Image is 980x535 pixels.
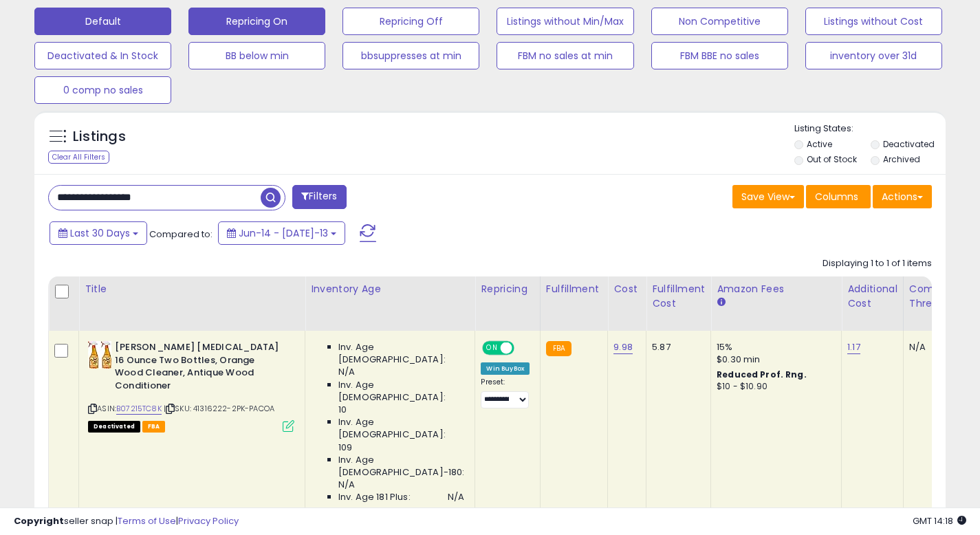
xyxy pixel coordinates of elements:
div: Title [85,282,299,296]
button: Default [34,8,171,35]
div: Cost [613,282,640,296]
button: inventory over 31d [805,42,942,69]
a: 1.17 [847,340,860,354]
button: bbsuppresses at min [342,42,479,69]
button: Repricing Off [342,8,479,35]
img: 41jVf1IZbuL._SL40_.jpg [88,341,111,369]
span: ON [484,342,501,354]
button: Repricing On [188,8,325,35]
span: N/A [338,479,355,491]
div: 15% [717,341,831,353]
a: 9.98 [613,340,633,354]
span: 10 [338,404,347,416]
div: Displaying 1 to 1 of 1 items [823,257,932,270]
button: FBM no sales at min [497,42,633,69]
div: Preset: [481,378,530,408]
div: Fulfillment [546,282,602,296]
span: N/A [448,491,464,503]
label: Active [807,138,832,150]
span: Inv. Age [DEMOGRAPHIC_DATA]: [338,379,464,404]
span: Inv. Age 181 Plus: [338,491,411,503]
span: | SKU: 41316222-2PK-PACOA [164,403,274,414]
button: Deactivated & In Stock [34,42,171,69]
button: Jun-14 - [DATE]-13 [218,221,345,245]
div: Clear All Filters [48,151,109,164]
span: Compared to: [149,228,213,241]
button: Listings without Min/Max [497,8,633,35]
span: N/A [338,366,355,378]
button: Columns [806,185,871,208]
strong: Copyright [14,514,64,527]
button: Filters [292,185,346,209]
span: Inv. Age [DEMOGRAPHIC_DATA]: [338,416,464,441]
div: seller snap | | [14,515,239,528]
span: Inv. Age [DEMOGRAPHIC_DATA]-180: [338,454,464,479]
div: $0.30 min [717,353,831,366]
p: Listing States: [794,122,946,135]
button: FBM BBE no sales [651,42,788,69]
div: Win BuyBox [481,362,530,375]
button: BB below min [188,42,325,69]
a: B07215TC8K [116,403,162,415]
b: [PERSON_NAME] [MEDICAL_DATA] 16 Ounce Two Bottles, Orange Wood Cleaner, Antique Wood Conditioner [115,341,282,395]
button: Last 30 Days [50,221,147,245]
span: 109 [338,441,352,454]
span: 2025-08-13 14:18 GMT [913,514,966,527]
div: Fulfillment Cost [652,282,705,311]
div: Additional Cost [847,282,897,311]
label: Out of Stock [807,153,857,165]
small: FBA [546,341,571,356]
span: FBA [142,421,166,433]
label: Archived [883,153,920,165]
span: All listings that are unavailable for purchase on Amazon for any reason other than out-of-stock [88,421,140,433]
div: Comp. Price Threshold [909,282,980,311]
div: N/A [909,341,975,353]
div: ASIN: [88,341,294,430]
button: Save View [732,185,804,208]
span: Columns [815,190,858,204]
div: 5.87 [652,341,700,353]
button: Listings without Cost [805,8,942,35]
div: Repricing [481,282,534,296]
div: $10 - $10.90 [717,381,831,393]
span: Last 30 Days [70,226,130,240]
a: Terms of Use [118,514,176,527]
button: 0 comp no sales [34,76,171,104]
div: Inventory Age [311,282,469,296]
span: Jun-14 - [DATE]-13 [239,226,328,240]
label: Deactivated [883,138,935,150]
small: Amazon Fees. [717,296,725,309]
button: Actions [873,185,932,208]
div: Amazon Fees [717,282,836,296]
h5: Listings [73,127,126,146]
button: Non Competitive [651,8,788,35]
span: Inv. Age [DEMOGRAPHIC_DATA]: [338,341,464,366]
a: Privacy Policy [178,514,239,527]
span: OFF [512,342,534,354]
b: Reduced Prof. Rng. [717,369,807,380]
